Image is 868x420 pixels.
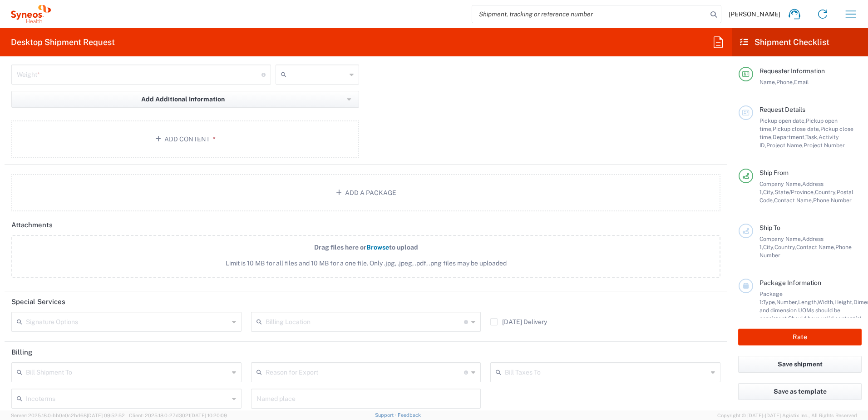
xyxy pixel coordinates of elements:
span: Department, [773,134,805,140]
span: Height, [834,299,853,305]
a: Feedback [398,412,421,418]
span: Country, [815,189,837,195]
span: Request Details [759,106,805,113]
span: to upload [389,244,418,251]
h2: Shipment Checklist [740,37,829,48]
input: Shipment, tracking or reference number [472,5,707,23]
span: Pickup close date, [773,125,820,132]
button: Add Content* [11,120,359,158]
span: Contact Name, [796,244,835,250]
label: [DATE] Delivery [490,318,547,325]
span: [DATE] 09:52:52 [87,413,125,418]
span: Add Additional Information [141,95,225,104]
span: Contact Name, [774,197,813,204]
span: Phone Number [813,197,852,204]
button: Add Additional Information [11,91,359,108]
h2: Desktop Shipment Request [11,37,115,48]
span: Requester Information [759,67,825,75]
span: Phone, [776,79,794,85]
span: Task, [805,134,819,140]
span: Ship To [759,224,780,231]
span: Country, [774,244,796,250]
span: Number, [776,299,798,305]
h2: Special Services [11,297,65,306]
button: Rate [738,329,862,345]
span: Package Information [759,279,821,286]
span: Browse [366,244,389,251]
span: [DATE] 10:20:09 [190,413,227,418]
span: [PERSON_NAME] [729,10,780,18]
span: Company Name, [759,180,802,187]
h2: Billing [11,348,32,357]
span: Length, [798,299,818,305]
span: City, [763,244,774,250]
span: Copyright © [DATE]-[DATE] Agistix Inc., All Rights Reserved [717,411,857,420]
span: Email [794,79,809,85]
button: Save shipment [738,356,862,373]
a: Support [375,412,398,418]
span: Company Name, [759,235,802,242]
span: Name, [759,79,776,85]
span: Width, [818,299,834,305]
span: City, [763,189,774,195]
span: Server: 2025.18.0-bb0e0c2bd68 [11,413,125,418]
button: Save as template [738,383,862,400]
span: Should have valid content(s) [788,315,862,322]
span: State/Province, [774,189,815,195]
span: Project Number [804,142,845,149]
h2: Attachments [11,220,53,230]
span: Drag files here or [314,244,366,251]
span: Package 1: [759,290,783,305]
span: Client: 2025.18.0-27d3021 [129,413,227,418]
span: Project Name, [766,142,804,149]
span: Limit is 10 MB for all files and 10 MB for a one file. Only .jpg, .jpeg, .pdf, .png files may be ... [31,259,700,268]
span: Ship From [759,169,789,176]
span: Type, [763,299,776,305]
button: Add a Package [11,174,720,211]
span: Pickup open date, [759,117,806,124]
